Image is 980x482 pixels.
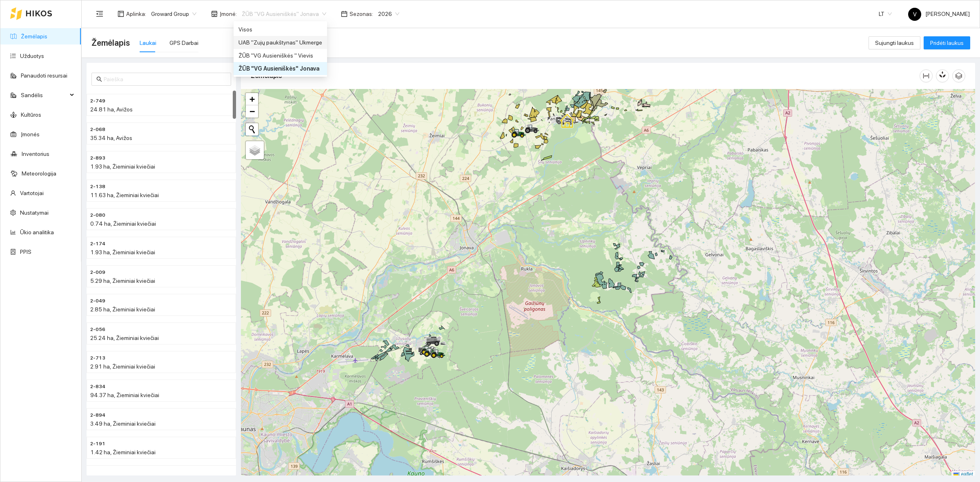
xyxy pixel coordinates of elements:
div: ŽŪB "VG Ausieniškės " Vievis [238,51,322,60]
a: Ūkio analitika [20,229,54,235]
span: Pridėti laukus [930,38,964,47]
span: 2-834 [90,383,105,391]
span: + [249,94,255,104]
div: UAB "Zujų paukštynas" Ukmerge [234,36,327,49]
a: Zoom in [246,93,258,105]
span: 1.42 ha, Žieminiai kviečiai [90,449,156,455]
span: Sandėlis [21,87,67,103]
div: ŽŪB "VG Ausieniškės" Jonava [238,64,322,73]
div: Žemėlapis [251,64,920,87]
div: Laukai [140,38,156,47]
span: search [96,76,102,82]
button: Initiate a new search [246,123,258,135]
a: Inventorius [22,151,49,157]
span: 2-138 [90,183,105,191]
a: PPIS [20,249,31,255]
span: 2-009 [90,269,105,276]
span: layout [118,11,124,17]
span: 2.85 ha, Žieminiai kviečiai [90,306,155,313]
span: Aplinka : [126,9,146,18]
span: 0.74 ha, Žieminiai kviečiai [90,220,156,227]
button: column-width [920,69,933,82]
a: Sujungti laukus [869,40,920,46]
span: 2-080 [90,211,105,219]
span: Sujungti laukus [875,38,914,47]
span: 2-893 [90,154,105,162]
div: ŽŪB "VG Ausieniškės " Vievis [234,49,327,62]
span: calendar [341,11,347,17]
span: shop [211,11,218,17]
a: Panaudoti resursai [21,72,67,79]
span: 2-713 [90,354,105,362]
a: Layers [246,141,264,159]
span: menu-fold [96,10,103,18]
a: Meteorologija [22,170,56,177]
span: column-width [920,73,932,79]
span: 35.34 ha, Avižos [90,135,132,141]
a: Zoom out [246,105,258,118]
span: LT [879,8,892,20]
span: 11.63 ha, Žieminiai kviečiai [90,192,159,198]
button: Sujungti laukus [869,36,920,49]
a: Žemėlapis [21,33,47,40]
span: 2-068 [90,126,105,133]
span: 94.37 ha, Žieminiai kviečiai [90,392,159,398]
a: Kultūros [21,111,41,118]
span: 2.91 ha, Žieminiai kviečiai [90,363,155,370]
span: 2-174 [90,240,105,248]
a: Pridėti laukus [924,40,970,46]
span: Groward Group [151,8,196,20]
button: Pridėti laukus [924,36,970,49]
button: menu-fold [91,6,108,22]
a: Užduotys [20,53,44,59]
input: Paieška [104,75,226,84]
span: 24.81 ha, Avižos [90,106,133,113]
span: 2-056 [90,326,105,333]
span: 2-049 [90,297,105,305]
span: 5.29 ha, Žieminiai kviečiai [90,278,155,284]
span: Įmonė : [220,9,237,18]
div: GPS Darbai [169,38,198,47]
a: Įmonės [21,131,40,138]
div: UAB "Zujų paukštynas" Ukmerge [238,38,322,47]
span: [PERSON_NAME] [908,11,970,17]
span: V [913,8,917,21]
div: ŽŪB "VG Ausieniškės" Jonava [234,62,327,75]
div: Visos [238,25,322,34]
span: 1.93 ha, Žieminiai kviečiai [90,249,155,255]
span: ŽŪB "VG Ausieniškės" Jonava [242,8,326,20]
span: 2-749 [90,97,105,105]
span: 1.93 ha, Žieminiai kviečiai [90,163,155,170]
a: Nustatymai [20,209,49,216]
span: Žemėlapis [91,36,130,49]
span: 25.24 ha, Žieminiai kviečiai [90,335,159,341]
a: Vartotojai [20,190,44,196]
div: Visos [234,23,327,36]
span: 2-894 [90,411,105,419]
span: 2026 [378,8,399,20]
span: Sezonas : [350,9,373,18]
span: 3.49 ha, Žieminiai kviečiai [90,420,156,427]
a: Leaflet [953,471,973,477]
span: − [249,106,255,116]
span: 2-191 [90,440,105,448]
